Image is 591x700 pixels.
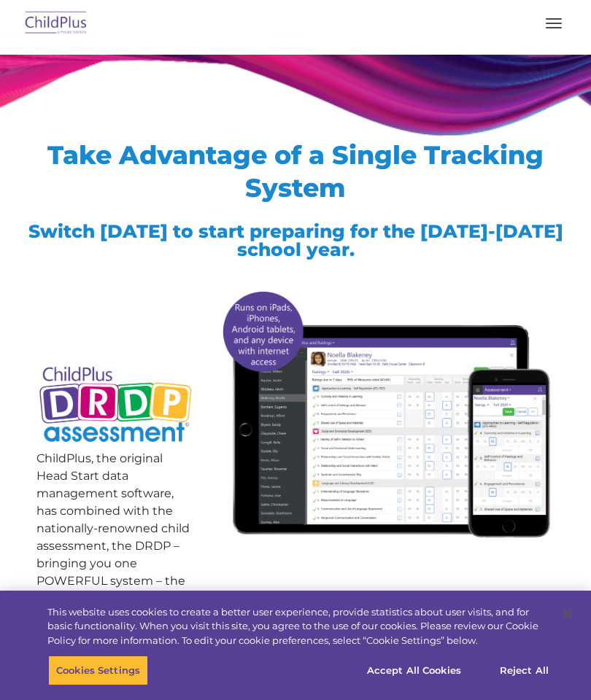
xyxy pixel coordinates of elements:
[22,7,90,41] img: ChildPlus by Procare Solutions
[36,451,190,605] span: ChildPlus, the original Head Start data management software, has combined with the nationally-ren...
[47,605,550,648] div: This website uses cookies to create a better user experience, provide statistics about user visit...
[48,655,148,685] button: Cookies Settings
[28,220,563,260] span: Switch [DATE] to start preparing for the [DATE]-[DATE] school year.
[47,139,544,203] span: Take Advantage of a Single Tracking System
[552,598,584,630] button: Close
[217,284,555,543] img: All-devices
[359,655,469,685] button: Accept All Cookies
[479,655,570,685] button: Reject All
[36,357,195,454] img: Copyright - DRDP Logo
